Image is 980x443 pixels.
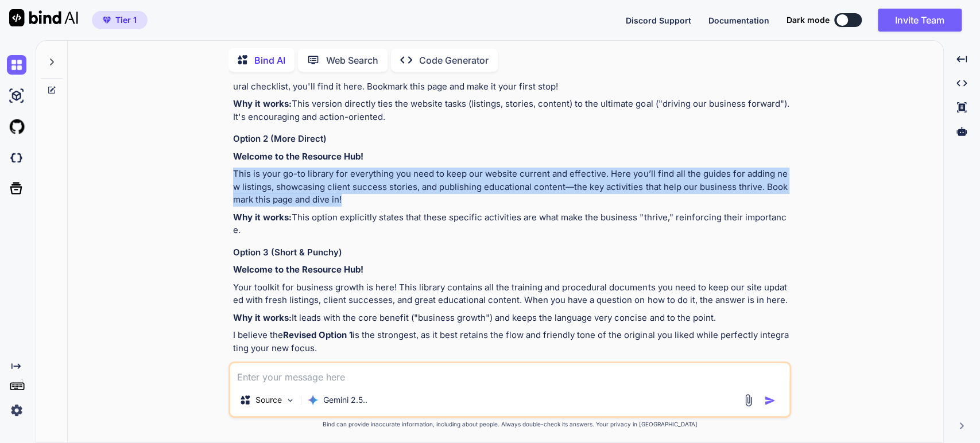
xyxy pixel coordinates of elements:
img: Pick Models [285,395,295,405]
strong: Revised Option 1 [283,329,353,340]
p: This version directly ties the website tasks (listings, stories, content) to the ultimate goal ("... [233,98,789,123]
button: premiumTier 1 [92,11,148,29]
h3: Option 2 (More Direct) [233,133,789,146]
p: I believe the is the strongest, as it best retains the flow and friendly tone of the original you... [233,329,789,355]
h3: Option 3 (Short & Punchy) [233,246,789,259]
strong: Why it works: [233,98,292,109]
img: Bind AI [9,9,78,26]
span: Discord Support [626,15,691,25]
p: Bind can provide inaccurate information, including about people. Always double-check its answers.... [228,420,791,429]
span: Tier 1 [115,14,137,26]
strong: Welcome to the Resource Hub! [233,151,363,162]
p: It leads with the core benefit ("business growth") and keeps the language very concise and to the... [233,312,789,325]
img: ai-studio [7,86,26,106]
strong: Welcome to the Resource Hub! [233,264,363,275]
img: settings [7,401,26,420]
strong: Why it works: [233,312,292,323]
span: Dark mode [787,14,830,26]
button: Documentation [708,14,769,26]
p: This option explicitly states that these specific activities are what make the business "thrive,"... [233,211,789,237]
p: Web Search [326,53,378,67]
strong: Why it works: [233,212,292,223]
p: This is your go-to library for everything you need to keep our website current and effective. Her... [233,168,789,207]
button: Discord Support [626,14,691,26]
p: Source [255,394,282,406]
img: icon [764,395,776,406]
p: Code Generator [419,53,489,67]
button: Invite Team [878,9,962,32]
img: githubLight [7,117,26,137]
img: premium [103,17,111,24]
p: Bind AI [254,53,285,67]
img: attachment [742,394,755,407]
img: Gemini 2.5 Pro [307,394,319,406]
img: chat [7,55,26,75]
img: darkCloudIdeIcon [7,148,26,168]
p: Your toolkit for business growth is here! This library contains all the training and procedural d... [233,281,789,307]
span: Documentation [708,15,769,25]
p: Gemini 2.5.. [323,394,367,406]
